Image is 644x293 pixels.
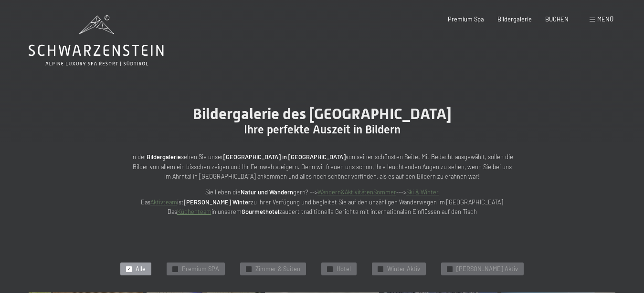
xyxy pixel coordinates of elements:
span: Hotel [337,265,351,273]
a: Premium Spa [448,15,484,23]
span: Premium SPA [182,265,219,273]
span: ✓ [247,266,251,272]
strong: Gourmethotel [242,208,279,215]
span: Bildergalerie des [GEOGRAPHIC_DATA] [193,105,452,123]
a: BUCHEN [545,15,569,23]
a: Aktivteam [150,198,177,206]
span: ✓ [174,266,177,272]
a: Ski & Winter [406,188,439,196]
a: Wandern&AktivitätenSommer [317,188,396,196]
a: Bildergalerie [497,15,532,23]
strong: [PERSON_NAME] Winter [184,198,251,206]
strong: [GEOGRAPHIC_DATA] in [GEOGRAPHIC_DATA] [223,153,346,161]
span: ✓ [127,266,131,272]
span: Alle [136,265,146,273]
span: ✓ [328,266,332,272]
a: Küchenteam [177,208,211,215]
strong: Bildergalerie [147,153,181,161]
span: ✓ [379,266,382,272]
p: Sie lieben die gern? --> ---> Das ist zu Ihrer Verfügung und begleitet Sie auf den unzähligen Wan... [131,187,513,216]
span: [PERSON_NAME] Aktiv [456,265,518,273]
p: In der sehen Sie unser von seiner schönsten Seite. Mit Bedacht ausgewählt, sollen die Bilder von ... [131,152,513,181]
span: Zimmer & Suiten [255,265,300,273]
strong: Natur und Wandern [241,188,293,196]
span: Winter Aktiv [387,265,420,273]
span: Menü [597,15,613,23]
span: Ihre perfekte Auszeit in Bildern [244,123,401,136]
span: ✓ [448,266,452,272]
